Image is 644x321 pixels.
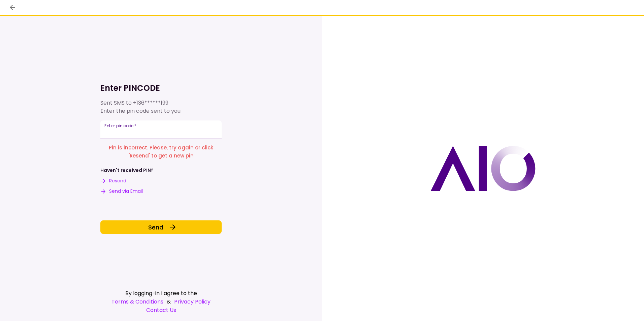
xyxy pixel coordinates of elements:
button: back [7,2,18,13]
div: Sent SMS to Enter the pin code sent to you [100,99,222,115]
button: Send [100,220,222,234]
a: Privacy Policy [174,297,211,306]
label: Enter pin code [104,123,136,129]
span: Send [148,223,163,232]
div: Haven't received PIN? [100,167,154,174]
a: Contact Us [100,306,222,314]
a: Terms & Conditions [111,297,163,306]
button: Send via Email [100,188,143,195]
div: & [100,297,222,306]
h1: Enter PINCODE [100,83,222,94]
p: Pin is incorrect. Please, try again or click 'Resend' to get a new pin [100,144,222,160]
button: Resend [100,177,126,184]
img: AIO logo [430,146,536,191]
div: By logging-in I agree to the [100,289,222,297]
